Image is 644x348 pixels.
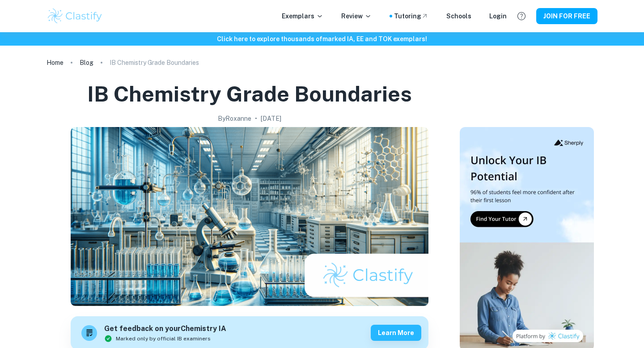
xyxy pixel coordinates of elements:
img: IB Chemistry Grade Boundaries cover image [71,127,428,306]
h6: Click here to explore thousands of marked IA, EE and TOK exemplars ! [2,34,642,44]
h6: Get feedback on your Chemistry IA [104,323,226,335]
a: Login [489,11,507,21]
a: Blog [80,56,93,69]
button: Help and Feedback [514,8,529,24]
h1: IB Chemistry Grade Boundaries [87,80,412,108]
a: Schools [446,11,471,21]
p: Exemplars [282,11,323,21]
h2: [DATE] [261,114,281,123]
span: Marked only by official IB examiners [116,335,211,343]
img: Clastify logo [47,7,103,25]
h2: By Roxanne [218,114,251,123]
p: IB Chemistry Grade Boundaries [110,58,199,68]
button: JOIN FOR FREE [536,8,597,24]
a: Home [47,56,64,69]
p: Review [341,11,372,21]
a: Tutoring [394,11,428,21]
button: Learn more [371,325,421,341]
p: • [255,114,257,123]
